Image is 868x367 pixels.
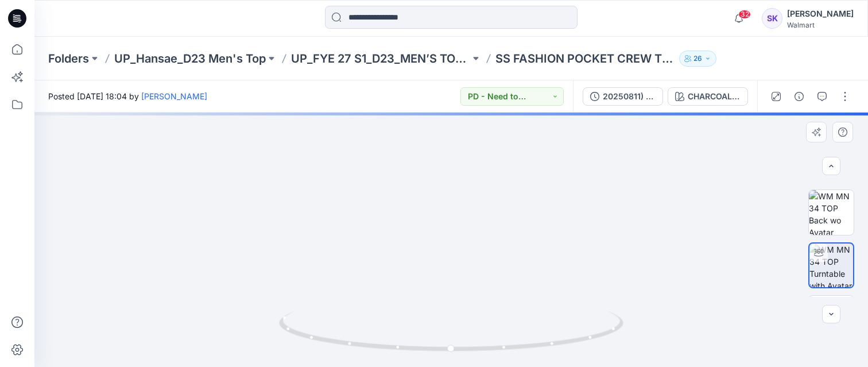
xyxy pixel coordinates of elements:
a: UP_FYE 27 S1_D23_MEN’S TOP HANSAE [291,51,470,67]
button: 26 [679,51,716,67]
span: Posted [DATE] 18:04 by [48,90,207,102]
a: [PERSON_NAME] [141,91,207,101]
button: Details [790,87,808,106]
p: 26 [693,52,702,65]
a: Folders [48,51,89,67]
img: WM MN 34 TOP Turntable with Avatar [809,244,853,287]
img: WM MN 34 TOP Back wo Avatar [809,190,854,235]
button: CHARCOAL SKY [668,87,748,106]
button: 20250811) SS CREW CHEST STRIPE (POCKET REVISE, CHARCOAL SKY STRIPE_변경) [583,87,663,106]
div: 20250811) SS CREW CHEST STRIPE (POCKET REVISE, CHARCOAL SKY STRIPE_변경) [603,90,656,103]
div: Walmart [787,21,854,29]
a: UP_Hansae_D23 Men's Top [114,51,266,67]
p: SS FASHION POCKET CREW TEE (CHEST STRIPE) [495,51,675,67]
div: [PERSON_NAME] [787,7,854,21]
div: SK [762,8,782,29]
div: CHARCOAL SKY [688,90,741,103]
span: 32 [738,10,751,19]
